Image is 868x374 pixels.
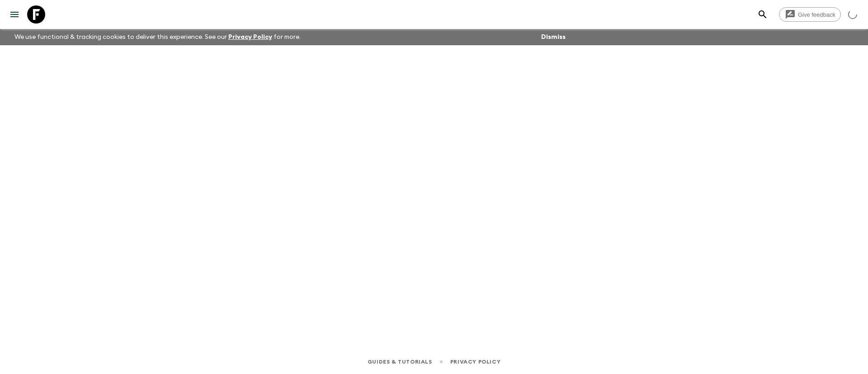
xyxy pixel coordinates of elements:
span: Give feedback [793,11,840,18]
button: search adventures [754,5,772,24]
p: We use functional & tracking cookies to deliver this experience. See our for more. [11,29,304,45]
a: Guides & Tutorials [368,357,432,367]
a: Privacy Policy [450,357,500,367]
button: Dismiss [539,31,568,43]
a: Privacy Policy [228,34,272,40]
a: Give feedback [779,7,841,22]
button: menu [5,5,24,24]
